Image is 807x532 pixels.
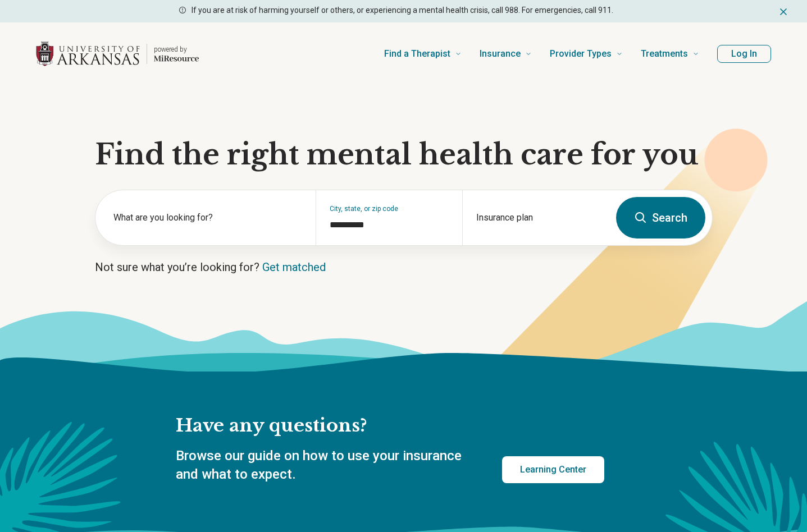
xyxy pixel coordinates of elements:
a: Treatments [641,31,699,76]
a: Find a Therapist [384,31,462,76]
p: Not sure what you’re looking for? [95,259,713,275]
button: Log In [717,45,771,63]
a: Get matched [262,260,326,274]
a: Insurance [480,31,532,76]
span: Provider Types [550,46,612,62]
h1: Find the right mental health care for you [95,138,713,172]
p: If you are at risk of harming yourself or others, or experiencing a mental health crisis, call 98... [192,4,613,16]
span: Insurance [480,46,521,62]
button: Search [616,197,705,239]
span: Treatments [641,46,688,62]
a: Home page [36,36,199,72]
p: powered by [154,45,199,54]
a: Provider Types [550,31,623,76]
span: Find a Therapist [384,46,450,62]
h2: Have any questions? [176,414,604,438]
label: What are you looking for? [113,211,302,224]
p: Browse our guide on how to use your insurance and what to expect. [176,447,475,484]
button: Dismiss [778,4,789,18]
a: Learning Center [502,456,604,483]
